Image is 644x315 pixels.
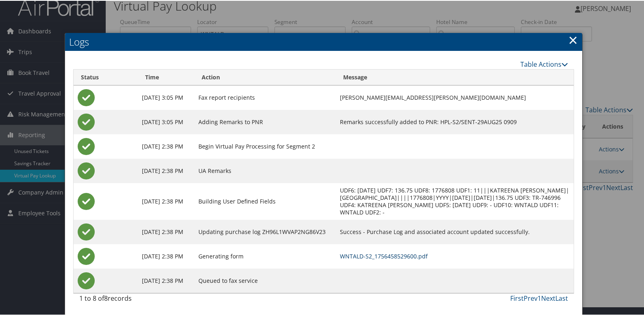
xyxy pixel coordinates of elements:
h2: Logs [65,32,582,50]
div: 1 to 8 of records [79,293,192,306]
td: [DATE] 2:38 PM [138,158,194,182]
th: Status: activate to sort column ascending [74,69,138,85]
td: Building User Defined Fields [194,182,336,219]
a: 1 [537,293,541,302]
td: [DATE] 2:38 PM [138,182,194,219]
td: [DATE] 2:38 PM [138,133,194,158]
td: [DATE] 2:38 PM [138,219,194,243]
a: Prev [524,293,537,302]
th: Action: activate to sort column ascending [194,69,336,85]
span: 8 [104,293,108,302]
td: Begin Virtual Pay Processing for Segment 2 [194,133,336,158]
td: UDF6: [DATE] UDF7: 136.75 UDF8: 1776808 UDF1: 11|||KATREENA [PERSON_NAME]|[GEOGRAPHIC_DATA]||||17... [336,182,574,219]
td: [PERSON_NAME][EMAIL_ADDRESS][PERSON_NAME][DOMAIN_NAME] [336,85,574,109]
td: [DATE] 3:05 PM [138,109,194,133]
a: Next [541,293,555,302]
td: [DATE] 3:05 PM [138,85,194,109]
td: Adding Remarks to PNR [194,109,336,133]
td: [DATE] 2:38 PM [138,268,194,292]
a: Table Actions [520,59,568,68]
a: Close [568,31,578,47]
td: Fax report recipients [194,85,336,109]
th: Time: activate to sort column ascending [138,69,194,85]
a: Last [555,293,568,302]
td: [DATE] 2:38 PM [138,243,194,268]
th: Message: activate to sort column ascending [336,69,574,85]
td: Updating purchase log ZH96L1WVAP2NG86V23 [194,219,336,243]
td: Generating form [194,243,336,268]
td: Queued to fax service [194,268,336,292]
td: Remarks successfully added to PNR: HPL-S2/SENT-29AUG25 0909 [336,109,574,133]
a: First [510,293,524,302]
td: UA Remarks [194,158,336,182]
a: WNTALD-S2_1756458529600.pdf [340,252,428,259]
td: Success - Purchase Log and associated account updated successfully. [336,219,574,243]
